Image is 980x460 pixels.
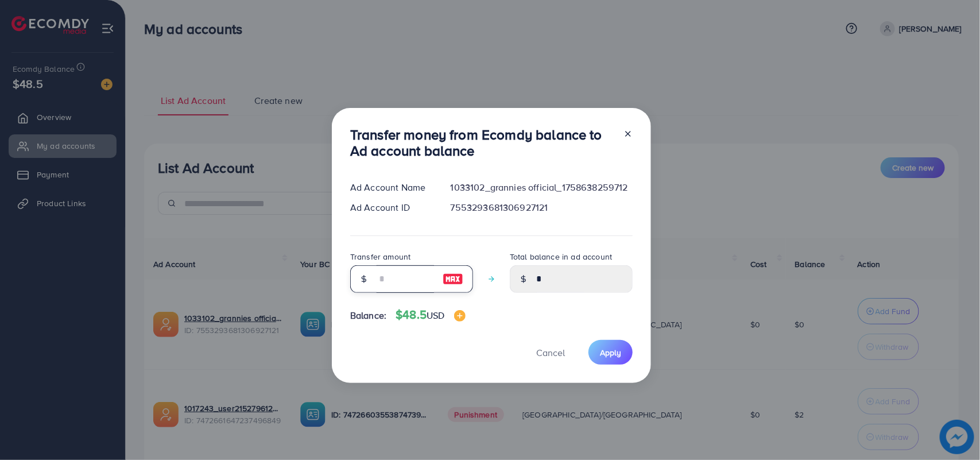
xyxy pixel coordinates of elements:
[341,201,441,214] div: Ad Account ID
[350,126,614,160] h3: Transfer money from Ecomdy balance to Ad account balance
[454,310,466,322] img: image
[443,272,463,286] img: image
[396,308,465,322] h4: $48.5
[427,309,444,322] span: USD
[350,251,410,262] label: Transfer amount
[350,309,386,322] span: Balance:
[441,181,642,194] div: 1033102_grannies official_1758638259712
[536,346,565,359] span: Cancel
[341,181,441,194] div: Ad Account Name
[588,340,633,365] button: Apply
[600,347,621,358] span: Apply
[522,340,579,365] button: Cancel
[510,251,612,262] label: Total balance in ad account
[441,201,642,214] div: 7553293681306927121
